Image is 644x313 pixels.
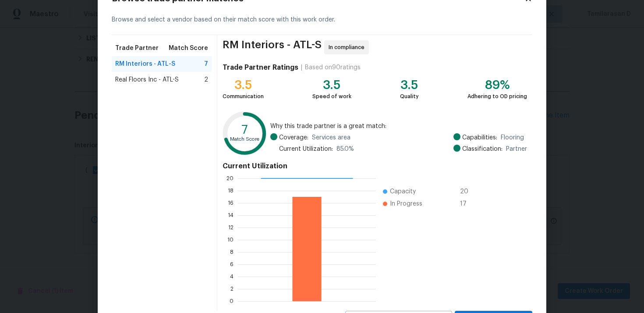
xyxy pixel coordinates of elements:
text: 0 [230,299,234,304]
span: Services area [312,133,350,142]
text: 6 [230,262,234,267]
text: 14 [228,213,234,218]
span: 85.0 % [336,145,354,153]
text: 18 [228,188,234,193]
div: 89% [467,81,527,89]
span: Current Utilization: [279,145,333,153]
text: 4 [230,274,234,279]
text: 10 [227,237,234,242]
span: In compliance [329,43,368,52]
span: Coverage: [279,133,308,142]
span: 2 [204,75,208,84]
span: 17 [460,199,474,208]
div: Communication [223,92,264,101]
span: Trade Partner [115,44,159,53]
div: | [298,63,305,72]
h4: Trade Partner Ratings [223,63,298,72]
span: In Progress [390,199,422,208]
text: Match Score [230,137,259,142]
div: 3.5 [312,81,351,89]
span: Why this trade partner is a great match: [270,122,527,131]
span: 7 [204,60,208,68]
text: 20 [226,176,234,181]
text: 16 [228,200,234,206]
div: Quality [400,92,419,101]
div: 3.5 [223,81,264,89]
text: 8 [230,249,234,255]
div: Based on 90 ratings [305,63,361,72]
text: 7 [241,124,248,136]
span: Real Floors Inc - ATL-S [115,75,179,84]
span: Flooring [501,133,524,142]
div: 3.5 [400,81,419,89]
span: Classification: [462,145,502,153]
div: Speed of work [312,92,351,101]
div: Browse and select a vendor based on their match score with this work order. [112,5,532,35]
text: 12 [228,225,234,230]
text: 2 [230,286,234,292]
div: Adhering to OD pricing [467,92,527,101]
h4: Current Utilization [223,162,527,171]
span: Partner [506,145,527,153]
span: Capabilities: [462,133,497,142]
span: RM Interiors - ATL-S [223,40,322,54]
span: Match Score [169,44,208,53]
span: 20 [460,187,474,196]
span: RM Interiors - ATL-S [115,60,175,68]
span: Capacity [390,187,416,196]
